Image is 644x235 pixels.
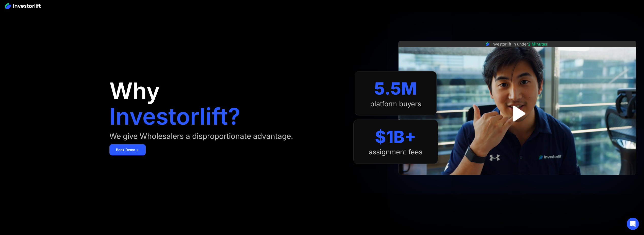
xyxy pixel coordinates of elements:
[491,41,549,47] div: Investorlift in under !
[528,41,547,47] span: 2 Minutes
[109,80,160,102] h1: Why
[627,218,639,230] div: Open Intercom Messenger
[369,148,422,156] div: assignment fees
[506,102,529,125] a: open lightbox
[109,105,240,128] h1: Investorlift?
[374,79,417,99] div: 5.5M
[370,100,421,108] div: platform buyers
[109,132,293,140] div: We give Wholesalers a disproportionate advantage.
[479,178,555,184] iframe: Customer reviews powered by Trustpilot
[109,144,146,155] a: Book Demo ➢
[375,127,416,147] div: $1B+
